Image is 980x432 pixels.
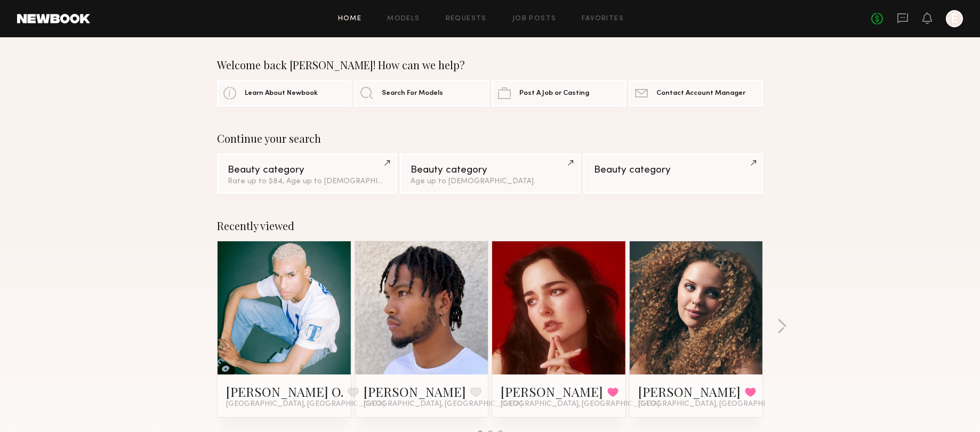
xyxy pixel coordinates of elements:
[656,90,745,97] span: Contact Account Manager
[446,15,487,22] a: Requests
[582,15,624,22] a: Favorites
[946,10,963,27] a: E
[228,178,386,185] div: Rate up to $84, Age up to [DEMOGRAPHIC_DATA].
[217,80,351,107] a: Learn About Newbook
[217,59,763,71] div: Welcome back [PERSON_NAME]! How can we help?
[638,400,797,409] span: [GEOGRAPHIC_DATA], [GEOGRAPHIC_DATA]
[226,400,385,409] span: [GEOGRAPHIC_DATA], [GEOGRAPHIC_DATA]
[411,165,569,175] div: Beauty category
[217,219,763,232] div: Recently viewed
[594,165,752,175] div: Beauty category
[387,15,420,22] a: Models
[364,400,523,409] span: [GEOGRAPHIC_DATA], [GEOGRAPHIC_DATA]
[512,15,557,22] a: Job Posts
[354,80,488,107] a: Search For Models
[583,153,763,194] a: Beauty category
[228,165,386,175] div: Beauty category
[519,90,589,97] span: Post A Job or Casting
[501,400,660,409] span: [GEOGRAPHIC_DATA], [GEOGRAPHIC_DATA]
[629,80,763,107] a: Contact Account Manager
[492,80,626,107] a: Post A Job or Casting
[411,178,569,185] div: Age up to [DEMOGRAPHIC_DATA].
[338,15,362,22] a: Home
[217,132,763,145] div: Continue your search
[400,153,580,194] a: Beauty categoryAge up to [DEMOGRAPHIC_DATA].
[501,383,603,400] a: [PERSON_NAME]
[245,90,318,97] span: Learn About Newbook
[226,383,343,400] a: [PERSON_NAME] O.
[382,90,443,97] span: Search For Models
[217,153,397,194] a: Beauty categoryRate up to $84, Age up to [DEMOGRAPHIC_DATA].
[638,383,741,400] a: [PERSON_NAME]
[364,383,466,400] a: [PERSON_NAME]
